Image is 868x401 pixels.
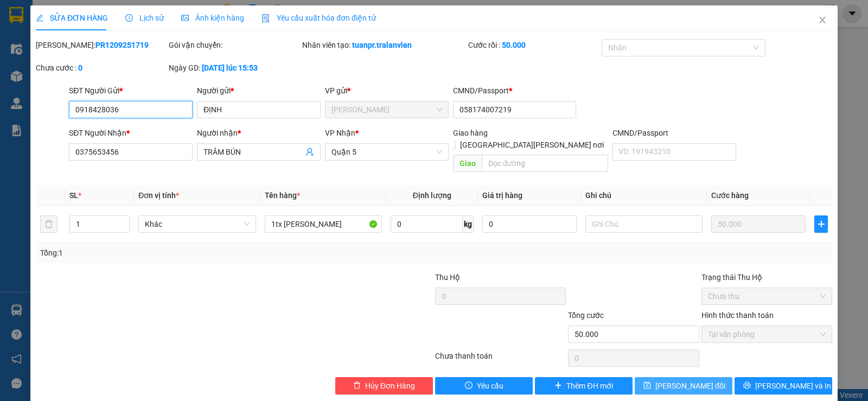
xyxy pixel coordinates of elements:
[91,41,149,50] b: [DOMAIN_NAME]
[335,377,433,394] button: deleteHủy Đơn Hàng
[353,381,361,390] span: delete
[325,129,355,137] span: VP Nhận
[635,377,732,394] button: save[PERSON_NAME] đổi
[435,377,533,394] button: exclamation-circleYêu cầu
[36,39,167,51] div: [PERSON_NAME]:
[14,70,40,121] b: Trà Lan Viên
[711,191,749,200] span: Cước hàng
[502,41,526,49] b: 50.000
[78,63,82,72] b: 0
[302,39,467,51] div: Nhân viên tạo:
[708,288,826,304] span: Chưa thu
[435,273,460,282] span: Thu Hộ
[69,85,193,97] div: SĐT Người Gửi
[612,127,736,139] div: CMND/Passport
[331,144,442,160] span: Quận 5
[585,215,703,233] input: Ghi Chú
[818,16,827,24] span: close
[581,185,707,206] th: Ghi chú
[815,220,827,228] span: plus
[655,380,725,392] span: [PERSON_NAME] đổi
[36,14,43,22] span: edit
[169,62,299,74] div: Ngày GD:
[125,14,164,22] span: Lịch sử
[465,381,473,390] span: exclamation-circle
[202,63,258,72] b: [DATE] lúc 15:53
[477,380,503,392] span: Yêu cầu
[535,377,633,394] button: plusThêm ĐH mới
[554,381,562,390] span: plus
[453,155,482,172] span: Giao
[69,127,193,139] div: SĐT Người Nhận
[261,14,376,22] span: Yêu cầu xuất hóa đơn điện tử
[197,127,321,139] div: Người nhận
[566,380,612,392] span: Thêm ĐH mới
[69,191,78,200] span: SL
[456,139,608,151] span: [GEOGRAPHIC_DATA][PERSON_NAME] nơi
[40,215,58,233] button: delete
[181,14,244,22] span: Ảnh kiện hàng
[568,311,604,320] span: Tổng cước
[265,191,300,200] span: Tên hàng
[265,215,382,233] input: VD: Bàn, Ghế
[118,14,144,40] img: logo.jpg
[463,215,474,233] span: kg
[125,14,133,22] span: clock-circle
[67,16,107,123] b: Trà Lan Viên - Gửi khách hàng
[36,14,108,22] span: SỬA ĐƠN HÀNG
[352,41,412,49] b: tuanpr.tralanvien
[325,85,449,97] div: VP gửi
[40,247,336,259] div: Tổng: 1
[643,381,651,390] span: save
[711,215,806,233] input: 0
[482,191,522,200] span: Giá trị hàng
[814,215,828,233] button: plus
[468,39,599,51] div: Cước rồi :
[145,216,249,232] span: Khác
[181,14,189,22] span: picture
[197,85,321,97] div: Người gửi
[413,191,451,200] span: Định lượng
[365,380,415,392] span: Hủy Đơn Hàng
[453,129,488,137] span: Giao hàng
[36,62,167,74] div: Chưa cước :
[708,326,826,342] span: Tại văn phòng
[331,101,442,118] span: Phan Rang
[735,377,832,394] button: printer[PERSON_NAME] và In
[261,14,270,23] img: icon
[434,350,567,369] div: Chưa thanh toán
[95,41,149,49] b: PR1209251719
[453,85,577,97] div: CMND/Passport
[755,380,831,392] span: [PERSON_NAME] và In
[138,191,179,200] span: Đơn vị tính
[91,52,149,65] li: (c) 2017
[169,39,299,51] div: Gói vận chuyển:
[701,311,774,320] label: Hình thức thanh toán
[807,5,838,36] button: Close
[701,271,832,283] div: Trạng thái Thu Hộ
[482,155,609,172] input: Dọc đường
[305,148,314,156] span: user-add
[743,381,751,390] span: printer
